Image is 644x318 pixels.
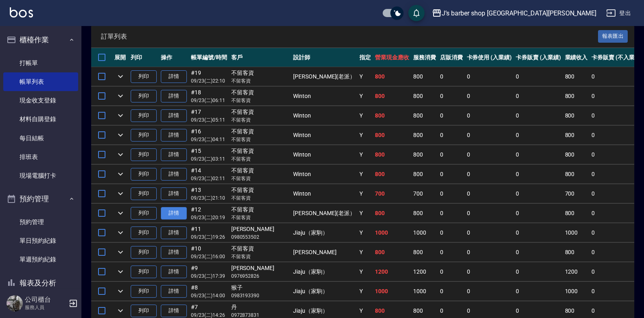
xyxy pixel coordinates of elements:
th: 列印 [129,48,159,67]
a: 詳情 [161,70,187,83]
button: expand row [114,246,127,258]
h5: 公司櫃台 [25,296,66,304]
div: 丹 [231,303,289,311]
td: 800 [411,165,438,184]
td: #10 [189,243,229,262]
td: 700 [411,184,438,203]
td: 800 [563,126,590,145]
td: 700 [563,184,590,203]
button: expand row [114,305,127,317]
td: 0 [514,282,563,301]
td: 0 [465,165,514,184]
td: 0 [589,204,644,223]
p: 不留客資 [231,116,289,124]
p: 09/23 (二) 05:11 [191,116,227,124]
td: 0 [438,243,465,262]
button: expand row [114,70,127,83]
td: 0 [514,243,563,262]
td: 0 [465,243,514,262]
a: 詳情 [161,168,187,181]
button: 報表匯出 [598,30,628,43]
th: 指定 [357,48,373,67]
div: 不留客資 [231,127,289,136]
a: 詳情 [161,305,187,317]
td: 0 [514,262,563,281]
td: Y [357,165,373,184]
button: expand row [114,187,127,200]
td: 0 [589,67,644,86]
a: 報表匯出 [598,32,628,40]
button: 報表及分析 [3,272,78,294]
td: #13 [189,184,229,203]
td: 1000 [373,282,411,301]
td: 800 [563,165,590,184]
td: 0 [465,204,514,223]
td: [PERSON_NAME] [291,243,357,262]
td: 0 [589,282,644,301]
td: 0 [589,145,644,164]
td: 0 [438,184,465,203]
td: 0 [465,106,514,125]
p: 09/23 (二) 17:39 [191,272,227,280]
td: #19 [189,67,229,86]
td: Y [357,184,373,203]
button: 列印 [131,168,157,181]
td: Winton [291,165,357,184]
td: 800 [411,87,438,106]
a: 詳情 [161,246,187,259]
td: #9 [189,262,229,281]
td: Winton [291,145,357,164]
button: 列印 [131,187,157,200]
button: 列印 [131,207,157,220]
button: expand row [114,227,127,239]
button: expand row [114,90,127,102]
td: 800 [411,204,438,223]
th: 設計師 [291,48,357,67]
button: 列印 [131,148,157,161]
td: Winton [291,184,357,203]
td: 0 [438,126,465,145]
th: 業績收入 [563,48,590,67]
td: 0 [438,87,465,106]
td: Y [357,67,373,86]
p: 09/23 (二) 19:26 [191,233,227,241]
td: Jiaju（家駒） [291,262,357,281]
td: 0 [589,165,644,184]
td: 0 [514,106,563,125]
p: 09/23 (二) 20:19 [191,214,227,221]
td: 0 [438,67,465,86]
button: 列印 [131,246,157,259]
th: 展開 [112,48,129,67]
td: #12 [189,204,229,223]
a: 單日預約紀錄 [3,231,78,250]
td: 800 [373,243,411,262]
td: Y [357,262,373,281]
p: 09/23 (二) 06:11 [191,97,227,104]
td: [PERSON_NAME](老派） [291,204,357,223]
td: 0 [438,165,465,184]
a: 詳情 [161,266,187,278]
td: 0 [514,67,563,86]
td: 800 [373,204,411,223]
td: #8 [189,282,229,301]
p: 09/23 (二) 22:10 [191,77,227,85]
p: 不留客資 [231,155,289,163]
button: 列印 [131,227,157,239]
td: 800 [373,126,411,145]
p: 09/23 (二) 14:00 [191,292,227,299]
button: expand row [114,285,127,297]
td: 800 [411,243,438,262]
button: J’s barber shop [GEOGRAPHIC_DATA][PERSON_NAME] [429,5,600,22]
div: [PERSON_NAME] [231,225,289,233]
div: 不留客資 [231,205,289,214]
td: #15 [189,145,229,164]
td: Y [357,87,373,106]
td: 0 [438,223,465,242]
td: 0 [438,262,465,281]
button: 列印 [131,90,157,102]
a: 詳情 [161,129,187,142]
p: 不留客資 [231,175,289,182]
p: 0980553502 [231,233,289,241]
p: 0976952826 [231,272,289,280]
td: #17 [189,106,229,125]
